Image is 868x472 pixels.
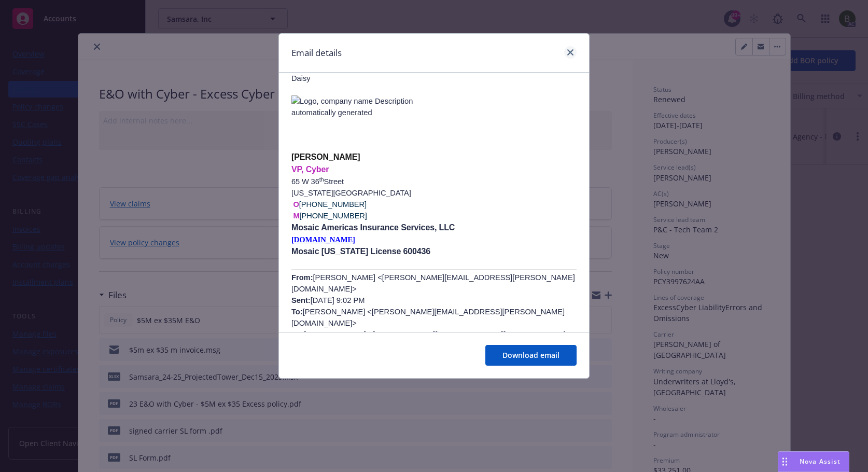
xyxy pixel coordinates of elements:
[778,452,791,471] div: Drag to move
[800,457,841,466] span: Nova Assist
[291,272,577,363] p: [PERSON_NAME] <[PERSON_NAME][EMAIL_ADDRESS][PERSON_NAME][DOMAIN_NAME]> [DATE] 9:02 PM [PERSON_NAM...
[778,451,849,472] button: Nova Assist
[291,308,303,316] b: To:
[291,330,304,339] b: Cc:
[502,350,559,360] span: Download email
[485,345,577,366] button: Download email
